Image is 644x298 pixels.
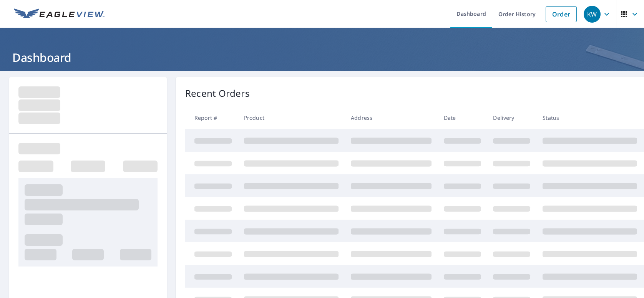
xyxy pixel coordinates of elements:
[438,106,487,129] th: Date
[487,106,536,129] th: Delivery
[584,6,601,23] div: KW
[536,106,643,129] th: Status
[345,106,438,129] th: Address
[185,86,250,100] p: Recent Orders
[14,8,105,20] img: EV Logo
[9,50,635,65] h1: Dashboard
[238,106,345,129] th: Product
[546,6,577,22] a: Order
[185,106,238,129] th: Report #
